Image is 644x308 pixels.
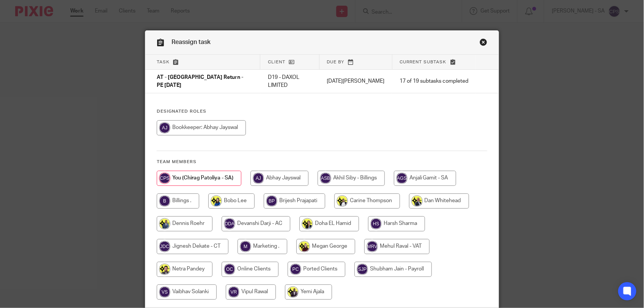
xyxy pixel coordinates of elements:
[480,38,487,49] a: Close this dialog window
[157,60,170,64] span: Task
[157,75,243,88] span: AT - [GEOGRAPHIC_DATA] Return - PE [DATE]
[327,60,345,64] span: Due by
[157,159,487,165] h4: Team members
[392,70,476,93] td: 17 of 19 subtasks completed
[157,108,487,115] h4: Designated Roles
[327,77,384,85] p: [DATE][PERSON_NAME]
[268,60,285,64] span: Client
[400,60,447,64] span: Current subtask
[172,39,211,45] span: Reassign task
[268,74,312,89] p: D19 - DAXOL LIMITED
